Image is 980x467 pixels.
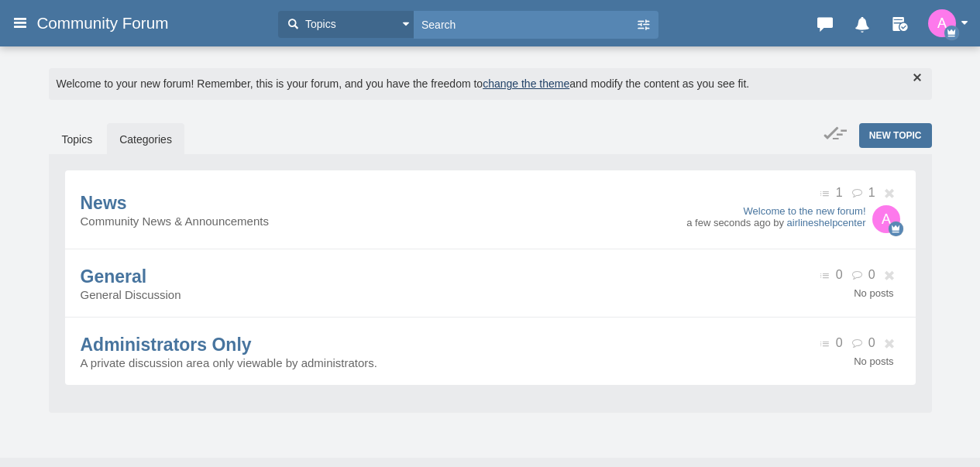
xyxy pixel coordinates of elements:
[278,11,414,38] button: Topics
[36,9,270,37] a: Community Forum
[928,9,956,37] img: MRuPZgAAAAZJREFUAwBZVkRecJCPtgAAAABJRU5ErkJggg==
[868,268,875,281] span: 0
[868,336,875,349] span: 0
[686,205,865,217] a: Welcome to the new forum!
[49,68,932,100] div: Welcome to your new forum! Remember, this is your forum, and you have the freedom to and modify t...
[787,217,866,228] a: airlineshelpcenter
[872,205,900,233] img: MRuPZgAAAAZJREFUAwBZVkRecJCPtgAAAABJRU5ErkJggg==
[36,14,180,33] span: Community Forum
[107,123,184,156] a: Categories
[483,77,569,90] a: change the theme
[81,266,147,287] a: General
[414,11,635,38] input: Search
[859,123,932,148] a: New Topic
[686,217,770,228] time: a few seconds ago
[836,336,843,349] span: 0
[868,186,875,199] span: 1
[301,16,336,33] span: Topics
[836,268,843,281] span: 0
[869,130,922,141] span: New Topic
[81,193,127,213] a: News
[50,123,105,156] a: Topics
[836,186,843,199] span: 1
[81,335,252,355] a: Administrators Only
